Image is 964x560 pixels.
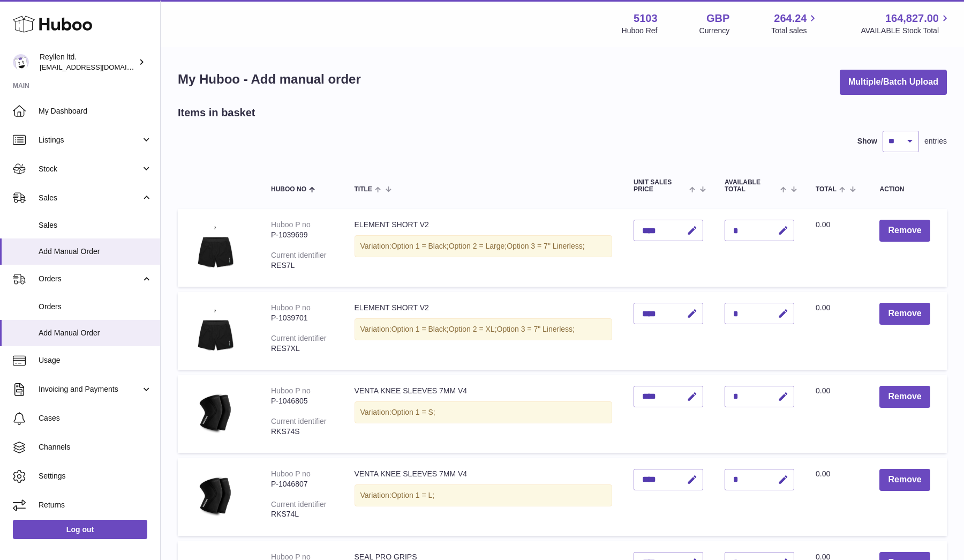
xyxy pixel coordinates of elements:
[449,242,507,250] span: Option 2 = Large;
[271,313,333,323] div: P-1039701
[39,413,152,423] span: Cases
[449,325,497,333] span: Option 2 = XL;
[344,458,623,536] td: VENTA KNEE SLEEVES 7MM V4
[355,235,612,257] div: Variation:
[879,386,930,408] button: Remove
[816,386,830,395] span: 0.00
[39,247,152,257] span: Add Manual Order
[271,479,333,489] div: P-1046807
[344,209,623,287] td: ELEMENT SHORT V2
[271,396,333,406] div: P-1046805
[391,408,435,416] span: Option 1 = S;
[634,179,687,193] span: Unit Sales Price
[271,344,333,354] div: RES7XL
[13,54,29,70] img: reyllen@reyllen.com
[271,417,327,425] div: Current identifier
[879,303,930,325] button: Remove
[634,11,658,26] strong: 5103
[391,491,435,499] span: Option 1 = L;
[271,469,311,478] div: Huboo P no
[189,220,242,273] img: ELEMENT SHORT V2
[861,26,951,36] span: AVAILABLE Stock Total
[189,303,242,356] img: ELEMENT SHORT V2
[178,71,361,88] h1: My Huboo - Add manual order
[622,26,658,36] div: Huboo Ref
[39,328,152,338] span: Add Manual Order
[39,500,152,510] span: Returns
[924,136,947,146] span: entries
[857,136,877,146] label: Show
[355,186,372,193] span: Title
[271,427,333,437] div: RKS74S
[13,520,147,539] a: Log out
[271,251,327,259] div: Current identifier
[879,186,936,193] div: Action
[816,303,830,312] span: 0.00
[816,186,837,193] span: Total
[355,401,612,423] div: Variation:
[355,318,612,340] div: Variation:
[507,242,584,250] span: Option 3 = 7" Linerless;
[355,484,612,506] div: Variation:
[39,135,141,145] span: Listings
[774,11,807,26] span: 264.24
[39,164,141,174] span: Stock
[816,469,830,478] span: 0.00
[391,325,449,333] span: Option 1 = Black;
[39,274,141,284] span: Orders
[271,230,333,240] div: P-1039699
[271,500,327,509] div: Current identifier
[879,469,930,491] button: Remove
[39,106,152,116] span: My Dashboard
[271,303,311,312] div: Huboo P no
[39,384,141,394] span: Invoicing and Payments
[39,220,152,230] span: Sales
[497,325,575,333] span: Option 3 = 7" Linerless;
[271,509,333,519] div: RKS74L
[271,186,306,193] span: Huboo no
[40,52,136,72] div: Reyllen ltd.
[39,355,152,365] span: Usage
[816,220,830,229] span: 0.00
[771,26,819,36] span: Total sales
[271,386,311,395] div: Huboo P no
[725,179,778,193] span: AVAILABLE Total
[189,386,242,439] img: VENTA KNEE SLEEVES 7MM V4
[178,106,255,120] h2: Items in basket
[271,334,327,342] div: Current identifier
[39,442,152,452] span: Channels
[879,220,930,242] button: Remove
[391,242,449,250] span: Option 1 = Black;
[344,375,623,453] td: VENTA KNEE SLEEVES 7MM V4
[699,26,730,36] div: Currency
[344,292,623,370] td: ELEMENT SHORT V2
[39,302,152,312] span: Orders
[706,11,729,26] strong: GBP
[771,11,819,36] a: 264.24 Total sales
[40,63,157,71] span: [EMAIL_ADDRESS][DOMAIN_NAME]
[271,260,333,271] div: RES7L
[39,193,141,203] span: Sales
[885,11,939,26] span: 164,827.00
[861,11,951,36] a: 164,827.00 AVAILABLE Stock Total
[39,471,152,481] span: Settings
[271,220,311,229] div: Huboo P no
[189,469,242,522] img: VENTA KNEE SLEEVES 7MM V4
[840,70,947,95] button: Multiple/Batch Upload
